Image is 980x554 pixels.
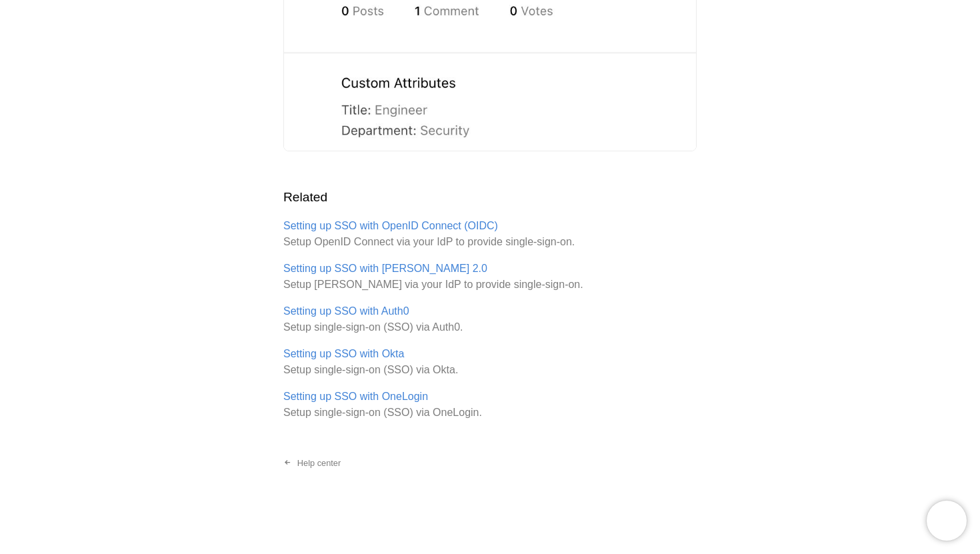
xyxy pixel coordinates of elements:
a: Setting up SSO with Okta [283,348,404,359]
a: Setting up SSO with Auth0 [283,305,409,317]
p: Setup OpenID Connect via your IdP to provide single-sign-on. [283,218,697,250]
p: Setup [PERSON_NAME] via your IdP to provide single-sign-on. [283,261,697,293]
a: Help center [273,453,351,474]
a: Setting up SSO with [PERSON_NAME] 2.0 [283,263,487,274]
p: Setup single-sign-on (SSO) via OneLogin. [283,389,697,421]
iframe: Chatra live chat [927,501,967,541]
a: Setting up SSO with OpenID Connect (OIDC) [283,220,498,231]
h2: Related [283,188,697,207]
p: Setup single-sign-on (SSO) via Auth0. [283,303,697,335]
a: Setting up SSO with OneLogin [283,391,428,402]
p: Setup single-sign-on (SSO) via Okta. [283,346,697,378]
